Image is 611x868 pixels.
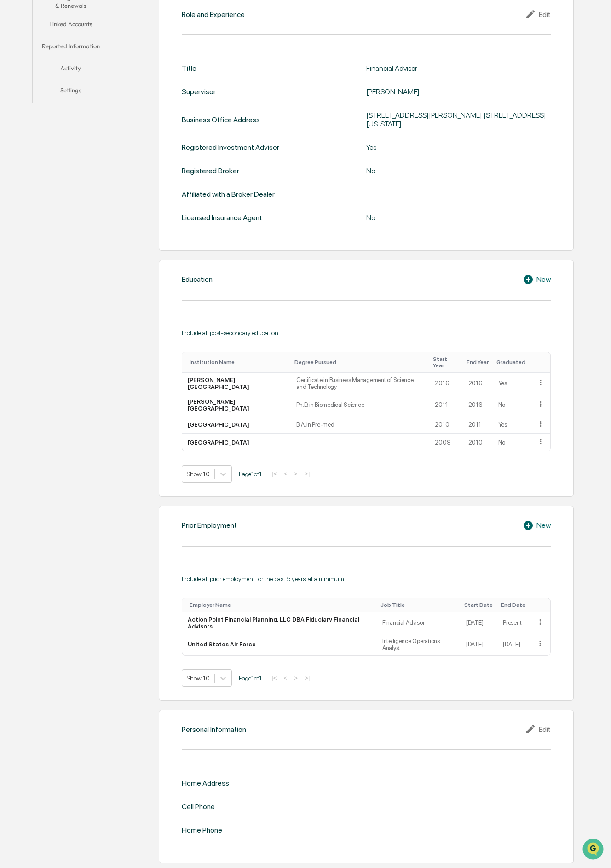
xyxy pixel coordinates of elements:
div: Prior Employment [182,521,237,530]
td: 2010 [463,434,493,451]
div: Toggle SortBy [190,602,373,608]
div: Registered Investment Adviser [182,143,279,152]
div: Education [182,275,213,284]
td: Ph.D. in Biomedical Science [291,394,429,416]
td: [DATE] [461,612,497,634]
a: Powered byPylon [65,155,111,163]
div: Toggle SortBy [538,602,547,608]
div: Personal Information [182,725,246,734]
td: [GEOGRAPHIC_DATA] [182,434,291,451]
a: 🔎Data Lookup [6,130,62,146]
td: 2011 [429,394,462,416]
div: Toggle SortBy [380,602,457,608]
div: Toggle SortBy [464,602,494,608]
span: Data Lookup [18,133,58,143]
span: Preclearance [18,116,59,125]
div: Edit [525,724,551,735]
button: Start new chat [156,73,167,84]
td: Financial Advisor [377,612,461,634]
button: < [281,470,290,478]
div: New [523,520,551,531]
td: [PERSON_NAME][GEOGRAPHIC_DATA] [182,394,291,416]
div: Business Office Address [182,111,260,128]
button: < [281,674,290,682]
button: > [291,470,300,478]
td: United States Air Force [182,634,377,655]
td: Yes [493,416,531,434]
span: Page 1 of 1 [239,470,262,478]
td: 2011 [463,416,493,434]
td: Present [497,612,530,634]
td: [PERSON_NAME][GEOGRAPHIC_DATA] [182,373,291,394]
div: Title [182,64,196,73]
a: 🗄️Attestations [63,112,118,129]
div: Role and Experience [182,10,245,19]
td: No [493,434,531,451]
span: Pylon [92,156,111,163]
td: Certificate in Business Management of Science and Technology [291,373,429,394]
td: 2010 [429,416,462,434]
td: Intelligence Operations Analyst [377,634,461,655]
td: [GEOGRAPHIC_DATA] [182,416,291,434]
img: 1746055101610-c473b297-6a78-478c-a979-82029cc54cd1 [9,70,26,87]
td: 2016 [429,373,462,394]
div: Toggle SortBy [467,359,489,365]
div: Toggle SortBy [294,359,426,365]
button: |< [269,470,279,478]
div: New [523,274,551,285]
span: Page 1 of 1 [239,674,262,682]
td: Action Point Financial Planning, LLC DBA Fiduciary Financial Advisors [182,612,377,634]
div: Financial Advisor [366,64,551,73]
button: |< [269,674,279,682]
div: 🔎 [9,134,17,142]
td: 2016 [463,373,493,394]
div: Home Phone [182,826,222,834]
div: We're available if you need us! [31,80,116,87]
iframe: Open customer support [582,838,606,862]
div: Toggle SortBy [190,359,287,365]
div: Include all post-secondary education. [182,329,551,337]
div: Toggle SortBy [496,359,527,365]
div: Start new chat [31,70,151,80]
td: 2016 [463,394,493,416]
div: Supervisor [182,87,216,96]
td: Yes [493,373,531,394]
div: Toggle SortBy [433,356,459,369]
td: [DATE] [461,634,497,655]
div: Home Address [182,779,229,788]
button: Linked Accounts [33,15,109,37]
div: Toggle SortBy [501,602,527,608]
td: [DATE] [497,634,530,655]
div: No [366,166,551,175]
div: 🖐️ [9,117,17,124]
td: No [493,394,531,416]
button: Activity [33,59,109,81]
button: >| [302,674,312,682]
div: Registered Broker [182,166,239,175]
div: Licensed Insurance Agent [182,213,262,222]
div: Edit [525,9,551,20]
div: [PERSON_NAME] [366,87,551,96]
button: Settings [33,81,109,103]
div: Yes [366,143,551,152]
td: B.A. in Pre-med [291,416,429,434]
p: How can we help? [9,19,167,34]
div: [STREET_ADDRESS][PERSON_NAME] [STREET_ADDRESS][US_STATE] [366,111,551,128]
button: >| [302,470,312,478]
div: Toggle SortBy [538,359,547,365]
td: 2009 [429,434,462,451]
button: > [291,674,300,682]
div: Affiliated with a Broker Dealer [182,190,275,199]
button: Reported Information [33,37,109,59]
div: Cell Phone [182,802,215,811]
a: 🖐️Preclearance [6,112,63,129]
div: No [366,213,551,222]
span: Attestations [76,116,114,125]
div: Include all prior employment for the past 5 years, at a minimum. [182,575,551,582]
div: 🗄️ [67,117,74,124]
